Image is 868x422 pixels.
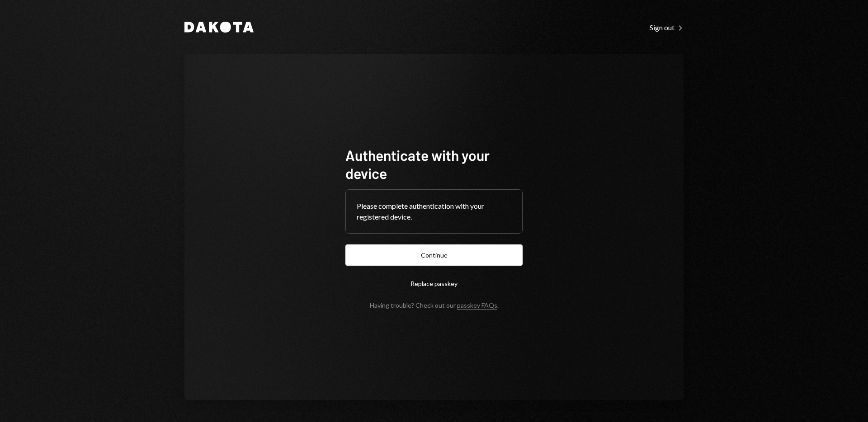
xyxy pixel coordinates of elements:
[345,146,523,182] h1: Authenticate with your device
[345,244,523,266] button: Continue
[357,201,511,222] div: Please complete authentication with your registered device.
[650,23,684,32] div: Sign out
[650,22,684,32] a: Sign out
[345,273,523,294] button: Replace passkey
[457,301,497,310] a: passkey FAQs
[370,301,499,309] div: Having trouble? Check out our .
